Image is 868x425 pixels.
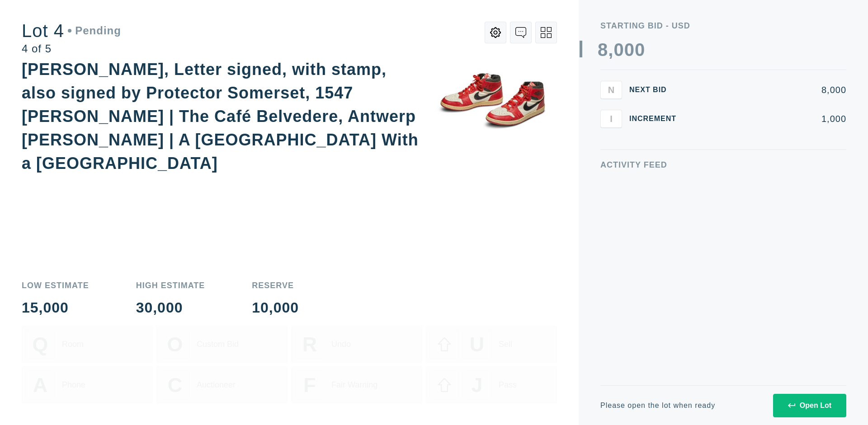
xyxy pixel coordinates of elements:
div: 8,000 [691,85,846,94]
div: 0 [613,41,624,59]
div: 10,000 [252,300,299,315]
div: 0 [624,41,635,59]
div: Please open the lot when ready [600,402,715,409]
div: [PERSON_NAME], Letter signed, with stamp, also signed by Protector Somerset, 1547 [PERSON_NAME] |... [22,60,419,173]
div: Reserve [252,281,299,290]
div: Pending [68,25,121,36]
button: N [600,81,622,99]
div: Lot 4 [22,22,121,40]
div: Open Lot [788,402,831,410]
div: Starting Bid - USD [600,22,846,30]
div: 4 of 5 [22,43,121,54]
div: 30,000 [136,300,205,315]
div: , [608,41,613,221]
div: 8 [598,41,608,59]
div: Low Estimate [22,281,89,290]
div: Next Bid [629,86,684,93]
button: I [600,110,622,128]
div: Activity Feed [600,161,846,169]
div: High Estimate [136,281,205,290]
div: Increment [629,115,684,122]
button: Open Lot [773,394,846,417]
span: I [610,113,613,124]
div: 1,000 [691,114,846,123]
span: N [608,84,614,95]
div: 15,000 [22,300,89,315]
div: 0 [635,41,645,59]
